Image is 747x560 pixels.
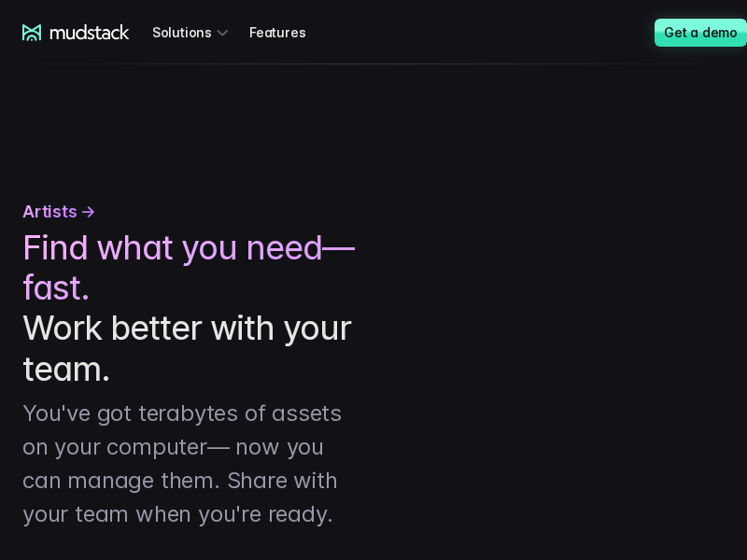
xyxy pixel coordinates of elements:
[22,397,355,531] p: You've got terabytes of assets on your computer— now you can manage them. Share with your team wh...
[249,15,328,49] a: Features
[152,15,234,49] div: Solutions
[655,19,747,47] a: Get a demo
[22,228,355,308] span: Find what you need— fast.
[22,199,96,224] span: Artists →
[22,228,355,389] h1: Work better with your team.
[22,24,130,41] a: mudstack logo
